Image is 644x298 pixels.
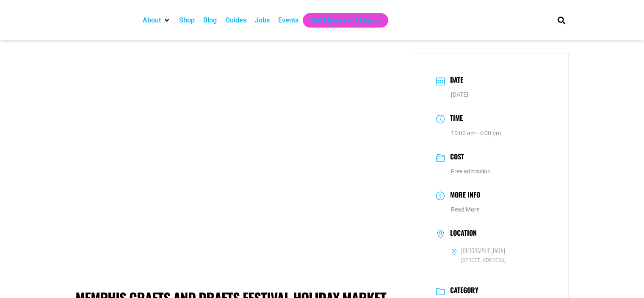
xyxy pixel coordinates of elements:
span: [STREET_ADDRESS] [451,256,546,265]
abbr: 10:00 am - 4:00 pm [451,130,501,136]
h3: More Info [446,189,480,202]
h3: Cost [446,151,464,164]
a: Jobs [255,15,270,25]
a: Read More [451,206,479,213]
a: Events [278,15,299,25]
dd: Free admission [436,166,546,177]
div: About [138,13,175,28]
h3: Location [446,229,477,239]
a: Shop [179,15,195,25]
nav: Main nav [138,13,543,28]
div: Search [554,13,568,27]
span: [DATE] [451,91,468,98]
h3: Category [446,286,478,296]
h3: Date [446,75,463,87]
a: Get Choose901 Emails [311,15,380,25]
a: Blog [203,15,217,25]
img: Aerial view of an outdoor Holiday Market with white tents, vendors, and crowds of people on a sun... [75,53,400,269]
h3: Time [446,113,463,125]
a: Guides [225,15,246,25]
a: About [143,15,161,25]
h6: [GEOGRAPHIC_DATA] [461,247,505,254]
